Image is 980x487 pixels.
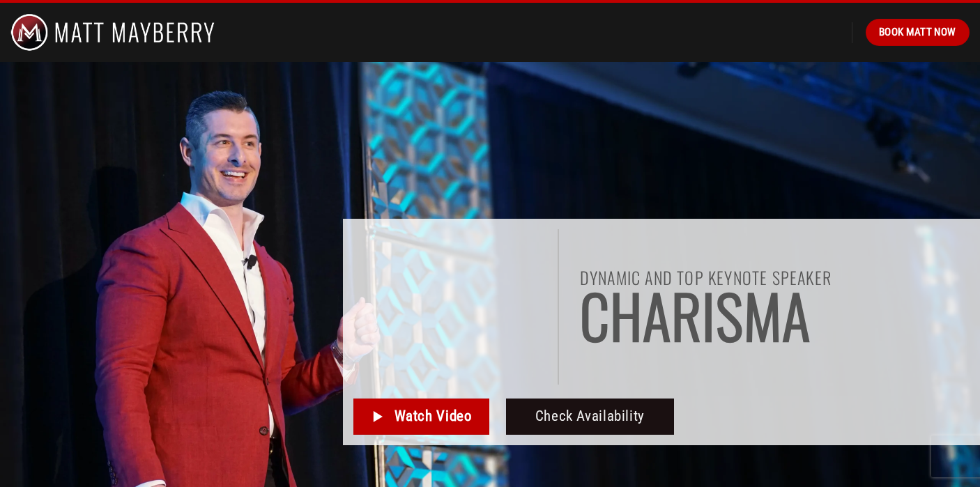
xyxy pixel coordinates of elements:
span: Book Matt Now [879,24,956,40]
a: Check Availability [506,399,674,435]
img: Matt Mayberry [10,3,215,62]
span: Check Availability [535,405,645,428]
span: Watch Video [395,405,472,428]
a: Book Matt Now [866,19,970,45]
h1: Dynamic and top keynote speaker [580,269,970,286]
a: Watch Video [353,399,489,435]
